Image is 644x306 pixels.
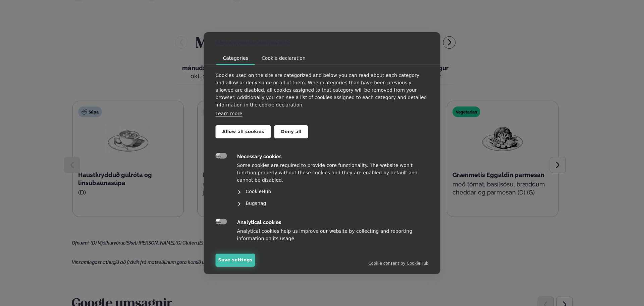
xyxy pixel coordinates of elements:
[237,219,281,225] strong: Analytical cookies
[216,125,271,138] button: Allow all cookies
[368,261,428,266] a: Cookie consent by CookieHub
[216,52,255,65] a: Categories
[255,52,312,65] a: Cookie declaration
[216,111,243,117] a: Learn more
[244,186,429,198] a: CookieHub
[216,254,255,267] button: Save settings
[237,227,429,242] p: Analytical cookies help us improve our website by collecting and reporting information on its usage.
[237,162,429,184] p: Some cookies are required to provide core functionality. The website won't function properly with...
[274,125,308,138] button: Deny all
[216,72,429,108] p: Cookies used on the site are categorized and below you can read about each category and allow or ...
[216,39,290,46] strong: About cookies on this site
[237,154,281,160] strong: Necessary cookies
[244,198,429,209] a: Bugsnag
[244,244,429,256] a: Google Analytics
